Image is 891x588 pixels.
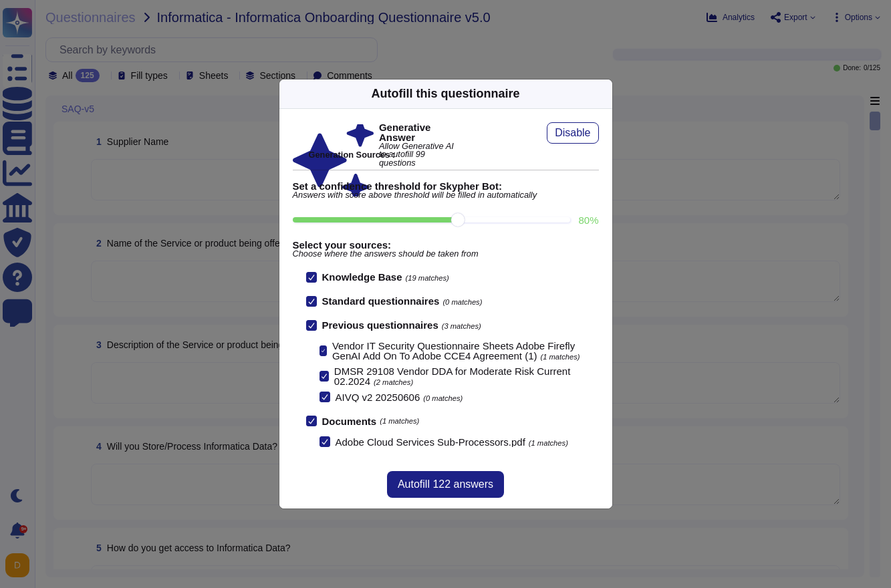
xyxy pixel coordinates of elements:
[578,215,598,225] label: 80 %
[293,240,599,250] b: Select your sources:
[442,322,481,330] span: (3 matches)
[374,378,413,386] span: (2 matches)
[529,439,568,447] span: (1 matches)
[423,394,463,402] span: (0 matches)
[379,142,460,168] span: Allow Generative AI to autofill 99 questions
[547,122,598,144] button: Disable
[322,295,440,307] b: Standard questionnaires
[293,250,599,259] span: Choose where the answers should be taken from
[309,150,395,160] b: Generation Sources :
[555,128,590,138] span: Disable
[371,85,519,103] div: Autofill this questionnaire
[380,418,419,425] span: (1 matches)
[336,436,525,448] span: Adobe Cloud Services Sub-Processors.pdf
[387,471,504,498] button: Autofill 122 answers
[332,340,575,361] span: Vendor IT Security Questionnaire Sheets Adobe Firefly GenAI Add On To Adobe CCE4 Agreement (1)
[379,122,460,142] b: Generative Answer
[322,319,438,331] b: Previous questionnaires
[293,181,599,191] b: Set a confidence threshold for Skypher Bot:
[398,479,493,490] span: Autofill 122 answers
[406,274,449,282] span: (19 matches)
[322,271,402,283] b: Knowledge Base
[322,416,377,426] b: Documents
[540,353,580,361] span: (1 matches)
[334,365,571,387] span: DMSR 29108 Vendor DDA for Moderate Risk Current 02.2024
[293,191,599,200] span: Answers with score above threshold will be filled in automatically
[336,392,420,403] span: AIVQ v2 20250606
[442,298,482,306] span: (0 matches)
